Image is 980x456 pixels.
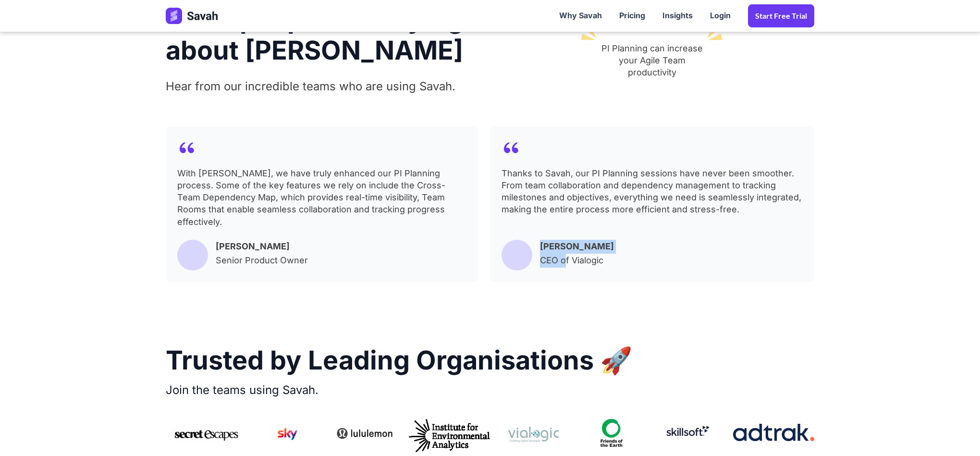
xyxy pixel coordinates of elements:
div: PI Planning can increase your Agile Team productivity [595,42,710,79]
label: [PERSON_NAME] [216,240,290,254]
iframe: Chat Widget [932,410,980,456]
label: CEO of Vialogic [540,254,603,268]
label: [PERSON_NAME] [540,240,614,254]
div: With [PERSON_NAME], we have truly enhanced our PI Planning process. Some of the key features we r... [177,167,467,230]
div: Hear from our incredible teams who are using Savah. [166,66,455,96]
h1: What people are saying about [PERSON_NAME] [166,4,478,66]
label: Senior Product Owner [216,254,308,268]
h1: Trusted by Leading Organisations 🚀 [166,340,632,381]
a: Why Savah [551,1,611,31]
a: Login [701,1,739,31]
a: Insights [654,1,701,31]
div: Thanks to Savah, our PI Planning sessions have never been smoother. From team collaboration and d... [502,167,803,230]
div: Join the teams using Savah. [166,381,318,399]
a: Start Free trial [748,4,814,27]
a: Pricing [611,1,654,31]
